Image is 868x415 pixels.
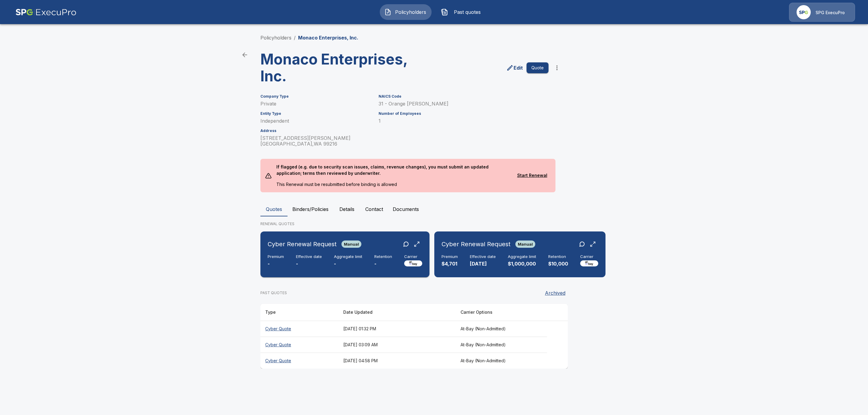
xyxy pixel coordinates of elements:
[260,135,371,147] p: [STREET_ADDRESS][PERSON_NAME] [GEOGRAPHIC_DATA] , WA 99216
[260,34,358,41] nav: breadcrumb
[374,260,392,267] p: -
[470,254,496,259] h6: Effective date
[404,254,422,259] h6: Carrier
[789,3,855,22] a: Agency IconSPG ExecuPro
[260,112,371,116] h6: Entity Type
[260,129,371,133] h6: Address
[333,202,360,216] button: Details
[268,239,337,249] h6: Cyber Renewal Request
[442,239,511,249] h6: Cyber Renewal Request
[515,242,535,247] span: Manual
[374,254,392,259] h6: Retention
[548,260,568,267] p: $10,000
[508,260,536,267] p: $1,000,000
[379,101,549,107] p: 31 - Orange [PERSON_NAME]
[288,202,333,216] button: Binders/Policies
[338,337,456,353] th: [DATE] 03:09 AM
[436,4,488,20] button: Past quotes IconPast quotes
[551,62,563,74] button: more
[260,221,608,227] p: RENEWAL QUOTES
[260,101,371,107] p: Private
[294,34,296,41] li: /
[441,8,448,16] img: Past quotes Icon
[260,304,568,369] table: responsive table
[260,337,338,353] th: Cyber Quote
[542,287,568,299] button: Archived
[268,254,284,259] h6: Premium
[338,304,456,321] th: Date Updated
[380,4,432,20] button: Policyholders IconPolicyholders
[548,254,568,259] h6: Retention
[470,260,496,267] p: [DATE]
[272,181,514,192] p: This Renewal must be resubmitted before binding is allowed
[260,118,371,124] p: Independent
[338,321,456,337] th: [DATE] 01:32 PM
[360,202,388,216] button: Contact
[341,242,361,247] span: Manual
[260,202,288,216] button: Quotes
[260,35,291,41] a: Policyholders
[260,304,338,321] th: Type
[456,321,547,337] th: At-Bay (Non-Admitted)
[260,94,371,99] h6: Company Type
[388,202,424,216] button: Documents
[508,254,536,259] h6: Aggregate limit
[580,254,598,259] h6: Carrier
[816,10,845,16] p: SPG ExecuPro
[394,8,427,16] span: Policyholders
[456,337,547,353] th: At-Bay (Non-Admitted)
[514,64,523,71] p: Edit
[379,94,549,99] h6: NAICS Code
[260,353,338,369] th: Cyber Quote
[797,5,811,19] img: Agency Icon
[296,254,322,259] h6: Effective date
[456,304,547,321] th: Carrier Options
[505,63,524,73] a: edit
[268,260,284,267] p: -
[260,321,338,337] th: Cyber Quote
[456,353,547,369] th: At-Bay (Non-Admitted)
[298,34,358,41] p: Monaco Enterprises, Inc.
[334,254,362,259] h6: Aggregate limit
[260,202,608,216] div: policyholder tabs
[514,170,551,181] button: Start Renewal
[334,260,362,267] p: -
[580,260,598,266] img: Carrier
[451,8,484,16] span: Past quotes
[442,260,458,267] p: $4,701
[272,159,514,181] p: If flagged (e.g. due to security scan issues, claims, revenue changes), you must submit an update...
[260,51,409,85] h3: Monaco Enterprises, Inc.
[404,260,422,266] img: Carrier
[338,353,456,369] th: [DATE] 04:58 PM
[379,112,549,116] h6: Number of Employees
[384,8,392,16] img: Policyholders Icon
[260,290,287,296] p: PAST QUOTES
[15,3,77,22] img: AA Logo
[379,118,549,124] p: 1
[527,62,549,74] button: Quote
[442,254,458,259] h6: Premium
[239,49,251,61] a: back
[296,260,322,267] p: -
